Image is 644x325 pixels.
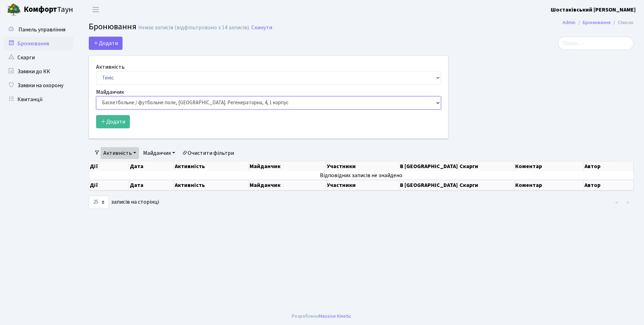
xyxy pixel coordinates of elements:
[96,88,124,96] label: Майданчик
[515,161,583,171] th: Коментар
[584,161,634,171] th: Автор
[3,65,73,78] a: Заявки до КК
[89,37,123,50] button: Додати
[7,3,21,17] img: logo.png
[89,196,159,209] label: записів на сторінці
[3,23,73,37] a: Панель управління
[249,180,326,190] th: Майданчик
[3,78,73,92] a: Заявки на охорону
[399,161,459,171] th: В [GEOGRAPHIC_DATA]
[459,180,515,190] th: Скарги
[326,161,399,171] th: Участники
[129,161,174,171] th: Дата
[584,180,634,190] th: Автор
[89,180,129,190] th: Дії
[583,19,611,26] a: Бронювання
[292,312,352,320] div: Розроблено .
[551,6,636,14] a: Шостаківський [PERSON_NAME]
[96,63,125,71] label: Активність
[552,15,644,30] nav: breadcrumb
[174,161,249,171] th: Активність
[558,37,634,50] input: Пошук...
[96,115,130,128] button: Додати
[3,37,73,51] a: Бронювання
[249,161,326,171] th: Майданчик
[89,171,634,180] td: Відповідних записів не знайдено
[87,4,104,15] button: Переключити навігацію
[24,4,57,15] b: Комфорт
[3,51,73,65] a: Скарги
[18,26,65,33] span: Панель управління
[24,4,73,16] span: Таун
[611,19,634,27] li: Список
[399,180,459,190] th: В [GEOGRAPHIC_DATA]
[551,6,636,14] b: Шостаківський [PERSON_NAME]
[515,180,583,190] th: Коментар
[89,161,129,171] th: Дії
[251,24,272,31] a: Скинути
[101,147,139,159] a: Активність
[174,180,249,190] th: Активність
[179,147,237,159] a: Очистити фільтри
[319,312,351,320] a: Massive Kinetic
[129,180,174,190] th: Дата
[89,21,136,33] span: Бронювання
[138,24,250,31] div: Немає записів (відфільтровано з 14 записів).
[140,147,178,159] a: Майданчик
[89,196,109,209] select: записів на сторінці
[3,92,73,106] a: Квитанції
[326,180,399,190] th: Участники
[459,161,515,171] th: Скарги
[563,19,575,26] a: Admin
